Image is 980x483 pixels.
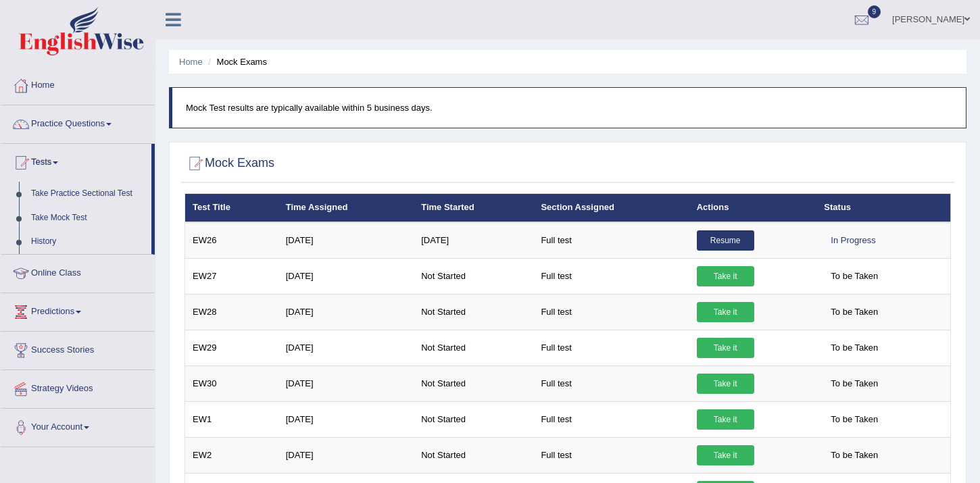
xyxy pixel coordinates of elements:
a: Success Stories [1,332,155,365]
a: Take it [697,266,754,286]
td: Not Started [414,401,533,437]
a: Take Mock Test [25,206,151,230]
td: EW27 [185,258,278,294]
a: Online Class [1,255,155,288]
td: Not Started [414,258,533,294]
td: [DATE] [278,222,414,259]
td: Full test [533,258,689,294]
th: Actions [689,194,817,222]
td: [DATE] [278,294,414,330]
a: Strategy Videos [1,370,155,404]
th: Status [816,194,950,222]
td: EW26 [185,222,278,259]
a: Take it [697,338,754,358]
span: To be Taken [824,445,885,465]
td: Not Started [414,294,533,330]
a: Predictions [1,293,155,327]
td: EW29 [185,330,278,365]
th: Time Assigned [278,194,414,222]
a: Take it [697,445,754,465]
th: Test Title [185,194,278,222]
a: History [25,230,151,254]
span: To be Taken [824,409,885,430]
div: In Progress [824,230,882,251]
td: [DATE] [414,222,533,259]
a: Home [1,67,155,101]
th: Time Started [414,194,533,222]
a: Take Practice Sectional Test [25,182,151,206]
td: EW28 [185,294,278,330]
td: EW30 [185,365,278,401]
td: [DATE] [278,401,414,437]
td: Full test [533,365,689,401]
td: Not Started [414,437,533,473]
span: To be Taken [824,374,885,394]
td: Full test [533,437,689,473]
a: Take it [697,409,754,430]
td: [DATE] [278,437,414,473]
td: EW2 [185,437,278,473]
a: Practice Questions [1,105,155,139]
a: Tests [1,144,151,178]
h2: Mock Exams [185,153,274,174]
span: To be Taken [824,338,885,358]
li: Mock Exams [205,55,267,68]
span: To be Taken [824,266,885,286]
td: Not Started [414,330,533,365]
p: Mock Test results are typically available within 5 business days. [186,101,952,114]
td: Not Started [414,365,533,401]
td: Full test [533,294,689,330]
th: Section Assigned [533,194,689,222]
td: Full test [533,401,689,437]
a: Resume [697,230,754,251]
span: To be Taken [824,302,885,322]
a: Home [179,57,203,67]
a: Take it [697,374,754,394]
a: Take it [697,302,754,322]
a: Your Account [1,409,155,442]
td: Full test [533,330,689,365]
td: [DATE] [278,330,414,365]
td: [DATE] [278,258,414,294]
td: EW1 [185,401,278,437]
td: [DATE] [278,365,414,401]
td: Full test [533,222,689,259]
span: 9 [868,5,881,18]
